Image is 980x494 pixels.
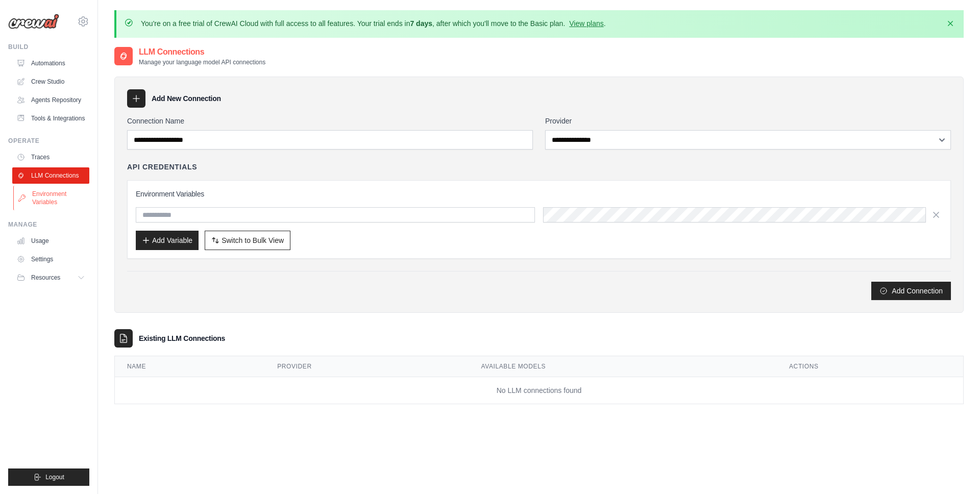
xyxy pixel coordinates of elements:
th: Available Models [469,356,777,377]
a: Settings [12,251,89,267]
th: Actions [777,356,963,377]
h2: LLM Connections [139,46,265,58]
label: Provider [545,116,951,126]
th: Provider [265,356,469,377]
h3: Existing LLM Connections [139,333,225,343]
a: Tools & Integrations [12,110,89,127]
button: Add Connection [871,282,951,300]
a: Usage [12,233,89,249]
strong: 7 days [410,19,432,28]
button: Logout [8,468,89,486]
a: Crew Studio [12,73,89,90]
a: LLM Connections [12,167,89,184]
div: Manage [8,220,89,229]
div: Operate [8,137,89,145]
span: Resources [31,274,60,282]
a: Automations [12,55,89,71]
span: Logout [45,473,64,481]
a: View plans [569,19,603,28]
h3: Add New Connection [152,93,221,104]
div: Build [8,43,89,51]
a: Agents Repository [12,92,89,108]
button: Resources [12,269,89,286]
button: Add Variable [136,231,199,250]
a: Environment Variables [13,186,90,210]
h3: Environment Variables [136,189,942,199]
label: Connection Name [127,116,533,126]
td: No LLM connections found [115,377,963,404]
p: You're on a free trial of CrewAI Cloud with full access to all features. Your trial ends in , aft... [141,18,606,29]
th: Name [115,356,265,377]
img: Logo [8,14,59,29]
button: Switch to Bulk View [205,231,290,250]
h4: API Credentials [127,162,197,172]
a: Traces [12,149,89,165]
p: Manage your language model API connections [139,58,265,66]
span: Switch to Bulk View [222,235,284,245]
